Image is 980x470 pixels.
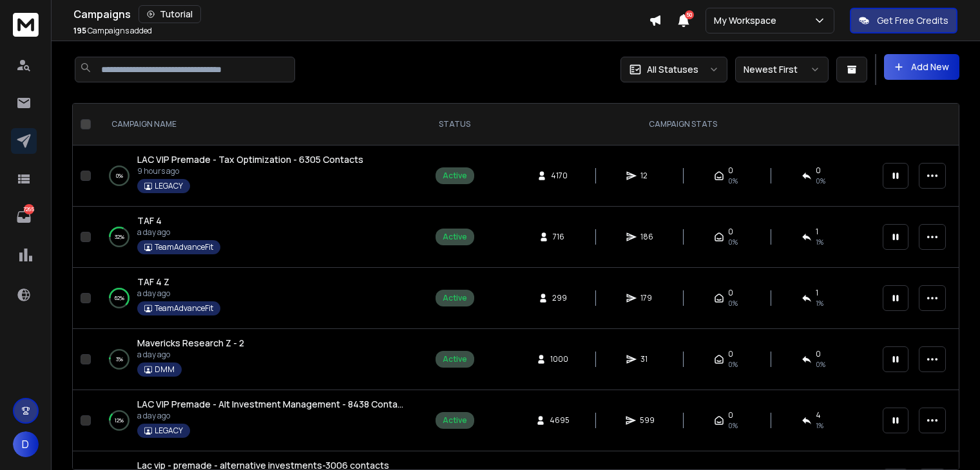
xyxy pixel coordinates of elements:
div: Active [443,171,467,181]
span: 4170 [551,171,568,181]
span: 1000 [550,354,568,364]
div: Active [443,415,467,426]
button: Newest First [735,57,829,82]
span: TAF 4 Z [137,276,169,288]
p: 9 hours ago [137,166,363,176]
span: 1 [816,227,818,237]
span: 0 [728,349,733,359]
span: 4695 [550,415,570,426]
span: 0% [728,237,738,247]
button: Tutorial [139,5,201,23]
a: LAC VIP Premade - Alt Investment Management - 8438 Contacts [137,398,405,411]
span: 195 [73,25,86,36]
td: 3%Mavericks Research Z - 2a day agoDMM [96,329,418,390]
span: 31 [640,354,653,364]
p: 3 % [116,353,123,366]
p: 32 % [115,230,124,243]
span: 0% [728,420,738,431]
span: 0 % [816,359,825,370]
th: CAMPAIGN NAME [96,104,418,146]
p: a day ago [137,227,220,238]
p: LEGACY [155,426,183,436]
p: a day ago [137,411,405,421]
a: LAC VIP Premade - Tax Optimization - 6305 Contacts [137,153,363,166]
span: 186 [640,232,653,242]
p: TeamAdvanceFit [155,242,213,252]
p: a day ago [137,350,244,360]
span: 0 [816,165,821,176]
p: a day ago [137,288,220,299]
a: TAF 4 [137,214,162,227]
p: TeamAdvanceFit [155,303,213,314]
span: 0 [728,288,733,298]
button: Get Free Credits [850,8,957,33]
span: 0% [728,176,738,186]
p: Campaigns added [73,26,152,36]
span: 1 % [816,237,823,247]
span: 50 [685,10,694,19]
p: LEGACY [155,181,183,191]
td: 12%LAC VIP Premade - Alt Investment Management - 8438 Contactsa day agoLEGACY [96,390,418,451]
span: 716 [553,232,566,242]
span: 0 [728,410,733,420]
div: Campaigns [73,5,649,23]
span: 599 [640,415,655,426]
div: Active [443,354,467,364]
span: 1 [816,288,818,298]
td: 62%TAF 4 Za day agoTeamAdvanceFit [96,268,418,329]
span: LAC VIP Premade - Tax Optimization - 6305 Contacts [137,153,363,165]
span: LAC VIP Premade - Alt Investment Management - 8438 Contacts [137,398,412,410]
td: 32%TAF 4a day agoTeamAdvanceFit [96,207,418,268]
span: 12 [640,171,653,181]
th: STATUS [418,104,491,146]
button: Add New [884,54,959,80]
p: All Statuses [647,63,698,76]
p: 7265 [24,204,34,214]
span: 1 % [816,420,823,431]
td: 0%LAC VIP Premade - Tax Optimization - 6305 Contacts9 hours agoLEGACY [96,146,418,207]
span: 4 [816,410,821,420]
th: CAMPAIGN STATS [491,104,875,146]
button: D [13,431,39,457]
a: 7265 [11,204,37,230]
p: Get Free Credits [877,14,948,27]
div: Active [443,293,467,303]
a: TAF 4 Z [137,276,169,288]
span: 179 [640,293,653,303]
span: 1 % [816,298,823,308]
p: 62 % [115,292,124,305]
p: DMM [155,364,175,375]
p: 0 % [116,169,123,182]
span: 0 [728,165,733,176]
p: My Workspace [714,14,782,27]
span: 0% [728,359,738,370]
span: 0 [816,349,821,359]
span: 0% [728,298,738,308]
span: Mavericks Research Z - 2 [137,337,244,349]
span: 0 [728,227,733,237]
div: Active [443,232,467,242]
span: 0 % [816,176,825,186]
p: 12 % [115,414,124,427]
a: Mavericks Research Z - 2 [137,337,244,350]
span: 299 [552,293,567,303]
